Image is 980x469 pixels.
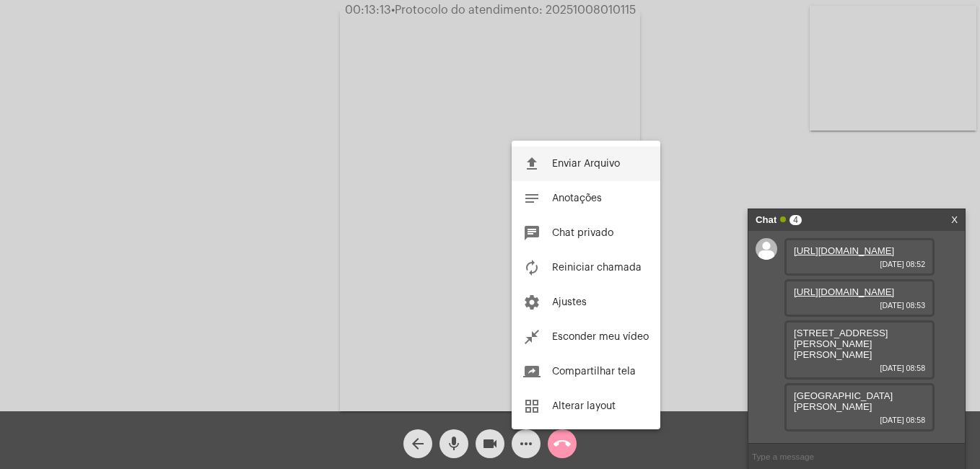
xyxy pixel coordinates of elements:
mat-icon: chat [523,224,541,242]
span: Enviar Arquivo [552,159,620,169]
span: Esconder meu vídeo [552,332,649,342]
mat-icon: grid_view [523,398,541,415]
span: Compartilhar tela [552,367,636,377]
mat-icon: file_upload [523,155,541,172]
mat-icon: autorenew [523,259,541,276]
span: Anotações [552,193,602,203]
span: Alterar layout [552,401,616,411]
mat-icon: settings [523,294,541,311]
span: Chat privado [552,228,613,238]
span: Reiniciar chamada [552,263,642,273]
mat-icon: close_fullscreen [523,328,541,346]
span: Ajustes [552,297,587,307]
mat-icon: notes [523,190,541,207]
mat-icon: screen_share [523,363,541,380]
